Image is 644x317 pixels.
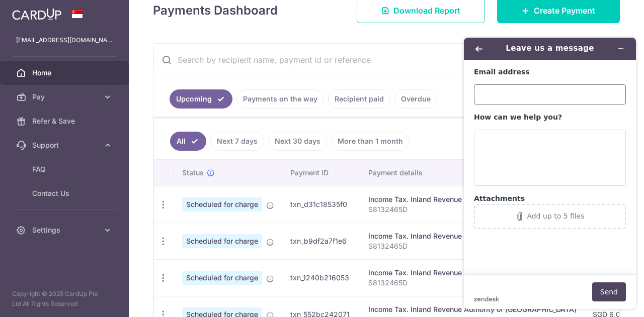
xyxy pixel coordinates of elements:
th: Payment details [360,160,585,186]
span: Download Report [393,5,460,17]
a: Payments on the way [236,89,324,109]
a: Upcoming [170,89,232,109]
div: Income Tax. Inland Revenue Authority of [GEOGRAPHIC_DATA] [368,194,577,204]
td: txn_d31c18535f0 [282,186,360,223]
span: Settings [32,225,99,235]
iframe: Find more information here [456,30,644,317]
div: Income Tax. Inland Revenue Authority of [GEOGRAPHIC_DATA] [368,231,577,241]
span: Contact Us [32,188,99,198]
span: Pay [32,92,99,102]
div: Income Tax. Inland Revenue Authority of [GEOGRAPHIC_DATA] [368,268,577,278]
a: Overdue [394,89,437,109]
span: Support [32,140,99,150]
span: Scheduled for charge [182,234,262,248]
span: FAQ [32,164,99,174]
span: Status [182,168,204,178]
span: Create Payment [534,5,595,17]
td: txn_b9df2a7f1e6 [282,223,360,259]
th: Payment ID [282,160,360,186]
input: Search by recipient name, payment id or reference [153,44,595,76]
a: All [170,132,206,151]
p: [EMAIL_ADDRESS][DOMAIN_NAME] [16,35,113,45]
a: More than 1 month [331,132,410,151]
img: CardUp [12,8,61,20]
a: Next 7 days [210,132,264,151]
a: Next 30 days [268,132,327,151]
td: txn_1240b216053 [282,259,360,296]
div: Income Tax. Inland Revenue Authority of [GEOGRAPHIC_DATA] [368,304,577,314]
span: Refer & Save [32,116,99,126]
span: Scheduled for charge [182,271,262,285]
span: Home [32,68,99,78]
p: S8132465D [368,204,577,215]
span: Scheduled for charge [182,197,262,212]
p: S8132465D [368,278,577,288]
a: Recipient paid [328,89,390,109]
span: Help [23,7,43,16]
p: S8132465D [368,241,577,251]
h4: Payments Dashboard [153,2,278,20]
